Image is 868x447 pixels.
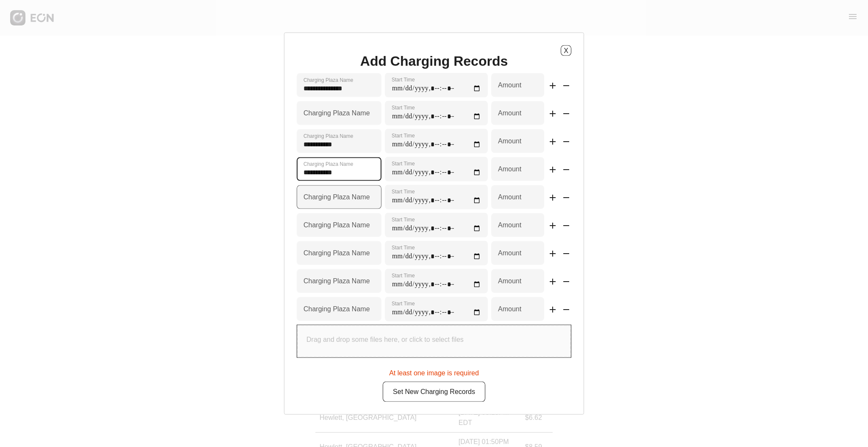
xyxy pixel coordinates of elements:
span: add [548,80,558,90]
span: remove [561,248,571,258]
label: Start Time [392,76,415,83]
button: X [561,45,571,56]
label: Start Time [392,104,415,111]
label: Charging Plaza Name [303,276,370,286]
label: Charging Plaza Name [303,108,370,118]
label: Amount [498,276,521,286]
span: remove [561,192,571,202]
span: add [548,136,558,146]
h1: Add Charging Records [360,56,508,66]
span: remove [561,136,571,146]
span: add [548,192,558,202]
label: Charging Plaza Name [303,161,353,168]
label: Charging Plaza Name [303,77,353,84]
label: Amount [498,192,521,202]
span: add [548,108,558,118]
span: remove [561,276,571,286]
label: Amount [498,136,521,146]
span: add [548,220,558,230]
span: add [548,276,558,286]
span: remove [561,220,571,230]
label: Start Time [392,160,415,167]
p: Drag and drop some files here, or click to select files [306,335,464,345]
span: remove [561,80,571,90]
span: add [548,164,558,174]
span: add [548,304,558,314]
label: Start Time [392,132,415,139]
label: Charging Plaza Name [303,133,353,140]
span: remove [561,164,571,174]
div: At least one image is required [297,365,571,378]
span: add [548,248,558,258]
label: Start Time [392,216,415,223]
label: Amount [498,248,521,258]
label: Amount [498,108,521,118]
label: Charging Plaza Name [303,248,370,258]
label: Start Time [392,300,415,307]
label: Charging Plaza Name [303,304,370,314]
span: remove [561,304,571,314]
label: Amount [498,164,521,174]
label: Amount [498,80,521,90]
label: Amount [498,220,521,230]
label: Charging Plaza Name [303,220,370,230]
label: Start Time [392,272,415,279]
button: Set New Charging Records [383,382,485,402]
label: Amount [498,304,521,314]
label: Charging Plaza Name [303,192,370,202]
label: Start Time [392,244,415,251]
span: remove [561,108,571,118]
label: Start Time [392,188,415,195]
